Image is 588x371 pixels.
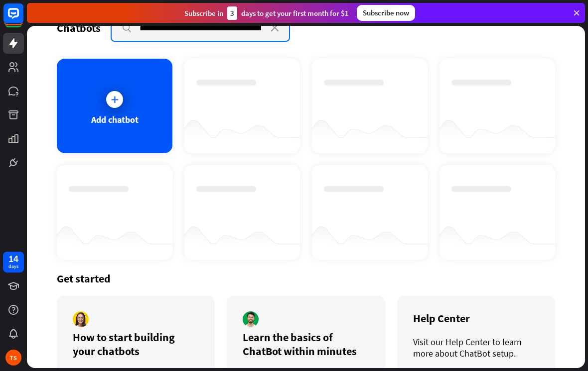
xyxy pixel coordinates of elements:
[5,350,21,366] div: TS
[227,6,237,20] div: 3
[413,311,539,325] div: Help Center
[3,252,24,273] a: 14 days
[271,24,279,32] i: close
[57,272,555,285] div: Get started
[357,5,415,21] div: Subscribe now
[243,330,369,358] div: Learn the basics of ChatBot within minutes
[8,4,38,34] button: Open LiveChat chat widget
[243,311,259,327] img: author
[8,254,18,263] div: 14
[413,336,539,359] div: Visit our Help Center to learn more about ChatBot setup.
[57,21,101,35] div: Chatbots
[91,114,139,125] div: Add chatbot
[73,330,199,358] div: How to start building your chatbots
[8,263,18,270] div: days
[73,311,89,327] img: author
[184,6,349,20] div: Subscribe in days to get your first month for $1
